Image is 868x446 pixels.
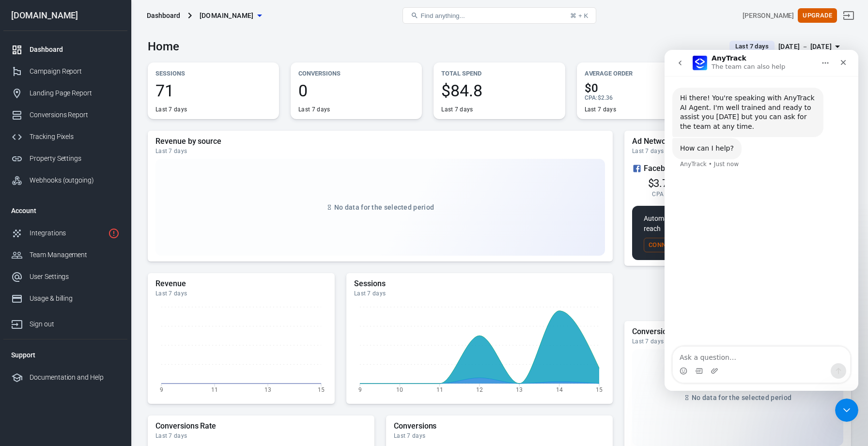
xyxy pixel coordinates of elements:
div: User Settings [30,272,120,282]
tspan: 13 [516,386,523,393]
tspan: 11 [436,386,443,393]
div: Last 7 days [441,106,473,113]
h5: Conversions Sources [632,327,843,337]
tspan: 14 [556,386,563,393]
p: Average Order [585,68,700,78]
div: Last 7 days [155,147,605,155]
tspan: 11 [211,386,218,393]
div: Last 7 days [155,290,327,297]
span: 0 [298,82,414,99]
tspan: 15 [318,386,325,393]
div: Team Management [30,250,120,260]
div: Dashboard [30,45,120,55]
div: Webhooks (outgoing) [30,175,120,185]
div: Last 7 days [155,432,367,440]
button: Last 7 days[DATE] － [DATE] [722,39,851,55]
span: $0 [585,82,700,94]
span: $2.36 [598,94,613,101]
tspan: 13 [264,386,271,393]
h5: Ad Networks Summary [632,137,843,146]
tspan: 12 [476,386,483,393]
div: Facebook [632,163,843,174]
div: Last 7 days [354,290,605,297]
p: Total Spend [441,68,557,78]
button: Find anything...⌘ + K [403,7,596,24]
tspan: 15 [596,386,603,393]
span: No data for the selected period [334,203,434,211]
span: $3.7 [648,177,668,189]
div: Sign out [30,319,120,329]
svg: Facebook Ads [632,163,642,174]
a: User Settings [3,266,127,288]
tspan: 9 [358,386,362,393]
span: Last 7 days [731,42,773,51]
div: Property Settings [30,154,120,164]
span: No data for the selected period [692,394,791,401]
h5: Conversions Rate [155,421,367,431]
span: planningmogul.com [200,10,254,22]
a: Property Settings [3,148,127,169]
div: Last 7 days [155,106,187,113]
div: [DOMAIN_NAME] [3,11,127,20]
div: Usage & billing [30,293,120,304]
a: Tracking Pixels [3,126,127,148]
a: Webhooks (outgoing) [3,169,127,191]
div: Campaign Report [30,66,120,77]
span: CPA [652,190,664,198]
a: Usage & billing [3,288,127,309]
svg: 1 networks not verified yet [108,228,120,239]
div: Last 7 days [585,106,616,113]
div: Dashboard [147,11,180,20]
h3: Home [148,40,179,53]
li: Support [3,343,127,367]
a: Campaign Report [3,61,127,82]
span: CPA : [585,94,598,101]
p: Automate audience segmentation at scale to expand your reach [644,214,832,234]
button: Connect More Networks [644,238,738,253]
a: Sign out [837,4,860,27]
div: Last 7 days [632,338,843,345]
iframe: Intercom live chat [665,50,858,391]
button: [DOMAIN_NAME] [196,7,265,25]
div: Integrations [30,228,104,238]
a: Sign out [3,309,127,335]
h5: Revenue by source [155,137,605,146]
iframe: Intercom live chat [835,399,858,422]
h5: Revenue [155,279,327,289]
li: Account [3,199,127,222]
div: Last 7 days [394,432,605,440]
tspan: 10 [396,386,403,393]
div: Tracking Pixels [30,132,120,142]
span: Find anything... [420,12,465,19]
p: Sessions [155,68,271,78]
tspan: 9 [160,386,163,393]
a: Conversions Report [3,104,127,126]
div: Account id: NIz8LqcE [743,11,794,21]
a: Landing Page Report [3,82,127,104]
p: Conversions [298,68,414,78]
div: ⌘ + K [570,12,588,19]
a: Integrations [3,222,127,244]
div: Last 7 days [298,106,330,113]
h5: Conversions [394,421,605,431]
h5: Sessions [354,279,605,289]
button: Upgrade [798,8,837,23]
div: [DATE] － [DATE] [778,41,832,53]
